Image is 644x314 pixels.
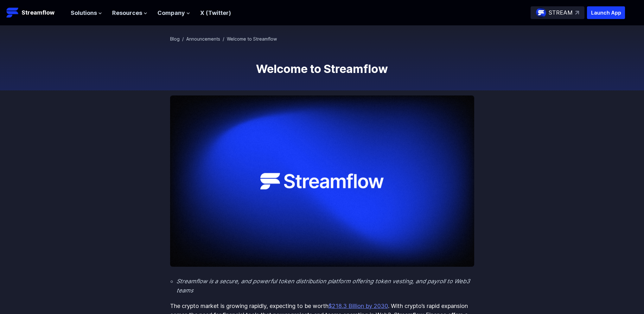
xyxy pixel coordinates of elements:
[112,9,142,18] span: Resources
[200,10,231,16] a: X (Twitter)
[186,36,220,42] a: Announcements
[328,303,388,309] a: $218.3 Billion by 2030
[170,36,180,42] a: Blog
[157,9,185,18] span: Company
[536,8,546,18] img: streamflow-logo-circle.png
[227,36,277,42] span: Welcome to Streamflow
[157,9,190,18] button: Company
[176,278,470,294] em: Streamflow is a secure, and powerful token distribution platform offering token vesting, and payr...
[6,6,19,19] img: Streamflow Logo
[71,9,97,18] span: Solutions
[223,36,224,42] span: /
[549,8,573,17] p: STREAM
[112,9,147,18] button: Resources
[575,11,579,15] img: top-right-arrow.svg
[71,9,102,18] button: Solutions
[170,95,474,267] img: Welcome to Streamflow
[22,8,54,17] p: Streamflow
[182,36,184,42] span: /
[6,6,64,19] a: Streamflow
[587,6,625,19] button: Launch App
[531,6,584,19] a: STREAM
[170,62,474,75] h1: Welcome to Streamflow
